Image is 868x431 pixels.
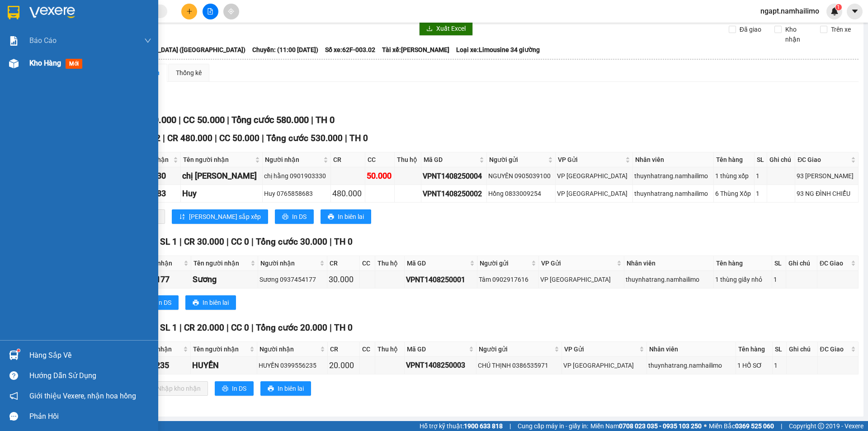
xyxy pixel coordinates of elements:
img: warehouse-icon [9,59,19,68]
div: 1 thùng xốp [715,171,753,181]
span: | [509,421,511,431]
th: CC [360,256,375,271]
div: thuynhatrang.namhailimo [648,360,734,370]
span: Hỗ trợ kỹ thuật: [420,421,503,431]
span: Tài xế: [PERSON_NAME] [382,45,449,55]
span: In biên lai [338,212,364,222]
span: printer [328,213,334,221]
span: ĐC Giao [820,344,849,354]
td: Sương [191,271,258,289]
span: notification [9,392,18,400]
span: Tổng cước 30.000 [256,237,327,247]
strong: 1900 633 818 [464,422,503,430]
span: Người gửi [489,155,546,165]
span: | [330,237,332,247]
span: Xuất Excel [436,24,466,33]
span: CR 20.000 [184,322,224,333]
img: solution-icon [9,36,19,46]
span: ĐC Giao [797,155,849,165]
th: Tên hàng [714,256,772,271]
span: CR 480.000 [167,133,212,143]
td: chị hằng [181,167,263,185]
span: Chuyến: (11:00 [DATE]) [252,45,318,55]
span: copyright [818,423,824,429]
th: CR [327,256,360,271]
span: TH 0 [334,237,353,247]
div: HUYỀN 0399556235 [259,360,326,370]
span: SL 1 [160,322,177,333]
span: Mã GD [407,258,468,268]
span: printer [222,385,228,393]
span: Giới thiệu Vexere, nhận hoa hồng [29,390,136,402]
span: | [179,114,181,125]
span: | [311,114,313,125]
span: plus [186,8,193,14]
button: file-add [203,4,218,19]
span: CC 50.000 [219,133,259,143]
span: | [227,114,229,125]
div: NGUYÊN 0905039100 [488,171,554,181]
img: logo-vxr [8,6,19,19]
span: | [226,322,229,333]
button: printerIn DS [215,381,254,396]
div: 1 HỐ SƠ [737,360,771,370]
span: In DS [232,384,246,393]
div: VPNT1408250002 [423,188,485,199]
th: SL [773,342,787,357]
td: HUYỀN [191,357,257,374]
span: | [179,322,182,333]
div: 50.000 [367,170,393,182]
div: Hồng 0833009254 [488,189,554,199]
span: Người nhận [265,155,321,165]
span: In DS [157,298,171,308]
span: Người nhận [259,344,318,354]
span: Mã GD [407,344,467,354]
td: VPNT1408250003 [405,357,477,374]
div: chị [PERSON_NAME] [182,170,261,182]
span: Tên người nhận [183,155,253,165]
div: VP [GEOGRAPHIC_DATA] [563,360,646,370]
div: thuynhatrang.namhailimo [626,275,712,284]
div: VP [GEOGRAPHIC_DATA] [557,189,631,199]
th: Ghi chú [787,342,817,357]
th: Nhân viên [647,342,736,357]
th: Nhân viên [633,152,714,167]
span: aim [228,8,234,14]
div: Thống kê [176,68,202,78]
button: printerIn biên lai [185,295,236,310]
span: Đã giao [736,24,765,34]
th: CR [328,342,360,357]
div: Sương 0937454177 [259,275,326,284]
span: Người gửi [479,344,552,354]
img: warehouse-icon [9,350,19,360]
td: VP Nha Trang [556,185,633,203]
span: Tên người nhận [193,344,248,354]
span: 1 [837,4,840,10]
div: Hướng dẫn sử dụng [29,369,151,383]
span: | [330,322,332,333]
td: Huy [181,185,263,203]
span: VP Gửi [541,258,615,268]
span: Báo cáo [29,35,57,46]
button: downloadNhập kho nhận [140,381,208,396]
div: 480.000 [332,187,363,200]
div: 20.000 [329,359,359,372]
span: | [781,421,782,431]
span: message [9,412,18,421]
div: Huy 0765858683 [264,189,329,199]
td: VP Nha Trang [539,271,625,289]
span: | [226,237,229,247]
span: ⚪️ [704,424,707,428]
div: 1 [774,360,785,370]
div: VPNT1408250001 [406,274,476,285]
strong: 0369 525 060 [735,422,774,430]
div: 1 thùng giấy nhỏ [715,275,770,284]
div: 30.000 [329,273,358,286]
span: Miền Nam [590,421,702,431]
div: Phản hồi [29,410,151,423]
img: icon-new-feature [830,7,839,15]
span: Trên xe [827,24,854,34]
span: Kho hàng [29,59,61,67]
span: Tên người nhận [193,258,249,268]
span: TH 0 [334,322,353,333]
